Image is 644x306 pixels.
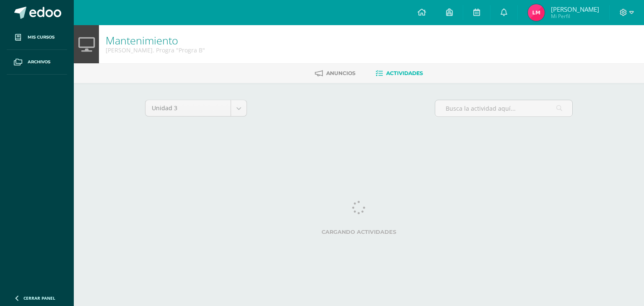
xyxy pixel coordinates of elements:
a: Mis cursos [7,25,67,50]
span: Anuncios [326,70,356,76]
span: Archivos [28,59,50,65]
a: Mantenimiento [106,33,178,47]
a: Anuncios [315,67,356,80]
h1: Mantenimiento [106,34,205,46]
span: [PERSON_NAME] [551,5,599,13]
a: Unidad 3 [145,100,247,116]
span: Mis cursos [28,34,55,41]
div: Quinto Bach. Progra 'Progra B' [106,46,205,54]
label: Cargando actividades [145,229,573,235]
a: Actividades [376,67,423,80]
img: 6956da7f3a373973a26dff1914efb300.png [528,4,545,21]
span: Unidad 3 [152,100,224,116]
a: Archivos [7,50,67,75]
span: Mi Perfil [551,13,599,20]
span: Actividades [386,70,423,76]
span: Cerrar panel [23,295,55,301]
input: Busca la actividad aquí... [435,100,572,117]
